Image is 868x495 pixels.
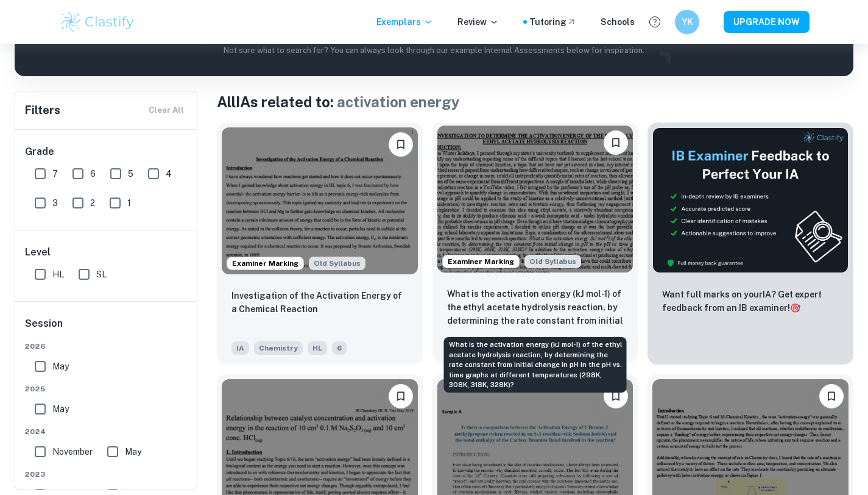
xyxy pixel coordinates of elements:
div: What is the activation energy (kJ mol-1) of the ethyl acetate hydrolysis reaction, by determining... [444,337,627,393]
a: Schools [601,15,635,29]
span: 1 [127,196,131,210]
span: 2023 [25,469,188,480]
h6: Level [25,245,188,260]
button: Bookmark [819,384,844,408]
img: Clastify logo [59,10,136,34]
button: Bookmark [604,130,628,155]
span: Examiner Marking [227,258,303,269]
span: 6 [90,167,96,180]
button: YK [675,10,699,34]
span: 🎯 [790,303,800,313]
span: 2026 [25,341,188,352]
span: HL [52,268,64,281]
div: Starting from the May 2025 session, the Chemistry IA requirements have changed. It's OK to refer ... [309,257,365,270]
button: Bookmark [389,132,413,157]
span: 7 [52,167,58,180]
span: 2 [90,196,95,210]
img: Chemistry IA example thumbnail: Investigation of the Activation Energy o [222,127,418,274]
img: Chemistry IA example thumbnail: What is the activation energy (kJ mol-1) [437,126,633,272]
p: Investigation of the Activation Energy of a Chemical Reaction [231,289,408,316]
p: Exemplars [376,15,433,29]
div: Starting from the May 2025 session, the Chemistry IA requirements have changed. It's OK to refer ... [524,255,581,268]
span: May [125,445,141,458]
a: Examiner MarkingStarting from the May 2025 session, the Chemistry IA requirements have changed. I... [217,123,423,365]
span: 3 [52,196,58,210]
span: SL [96,268,107,281]
span: November [52,445,93,458]
h1: All IAs related to: [217,91,853,113]
h6: YK [680,15,694,29]
h6: Filters [25,102,60,119]
button: Bookmark [604,384,628,408]
h6: Session [25,316,188,341]
a: Tutoring [529,15,576,29]
span: May [52,402,69,416]
button: UPGRADE NOW [724,11,810,33]
a: ThumbnailWant full marks on yourIA? Get expert feedback from an IB examiner! [647,123,853,365]
span: IA [231,341,249,355]
span: Examiner Marking [443,256,519,267]
span: HL [308,341,327,355]
a: Examiner MarkingStarting from the May 2025 session, the Chemistry IA requirements have changed. I... [432,123,638,365]
span: Old Syllabus [524,255,581,268]
span: 4 [166,167,172,180]
span: activation energy [337,93,460,110]
span: Old Syllabus [309,257,365,270]
img: Thumbnail [652,127,849,273]
span: 2024 [25,426,188,437]
span: 5 [128,167,133,180]
button: Help and Feedback [644,12,665,32]
p: Not sure what to search for? You can always look through our example Internal Assessments below f... [24,45,844,57]
p: Want full marks on your IA ? Get expert feedback from an IB examiner! [662,288,839,315]
p: Review [457,15,499,29]
span: Chemistry [254,341,303,355]
h6: Grade [25,144,188,159]
span: May [52,360,69,373]
p: What is the activation energy (kJ mol-1) of the ethyl acetate hydrolysis reaction, by determining... [447,287,624,329]
button: Bookmark [389,384,413,408]
span: 6 [332,341,347,355]
span: 2025 [25,383,188,394]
